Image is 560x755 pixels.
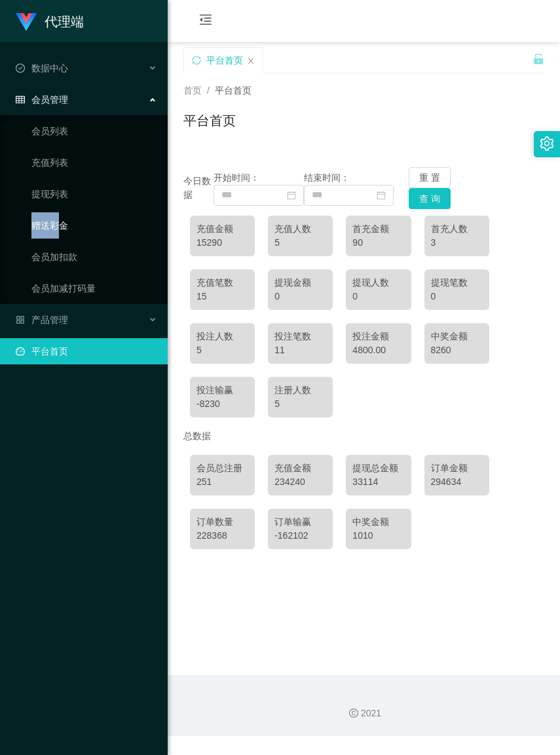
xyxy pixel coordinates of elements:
div: 总数据 [183,424,544,448]
i: 图标: close [247,57,255,65]
a: 会员加减打码量 [31,275,157,301]
button: 查 询 [409,188,451,209]
span: 产品管理 [16,315,68,325]
i: 图标: unlock [532,53,544,65]
a: 充值列表 [31,149,157,176]
h1: 代理端 [45,1,84,43]
i: 图标: setting [540,136,554,151]
div: 提现金额 [274,276,326,290]
div: 充值笔数 [196,276,248,290]
div: 订单数量 [196,515,248,529]
div: 228368 [196,529,248,543]
i: 图标: check-circle-o [16,64,25,73]
i: 图标: calendar [377,191,386,200]
div: 首充金额 [352,222,404,236]
a: 会员加扣款 [31,244,157,270]
div: 5 [274,397,326,411]
div: 0 [431,290,483,303]
div: 投注人数 [196,330,248,343]
a: 图标: dashboard平台首页 [16,338,157,364]
i: 图标: calendar [287,191,296,200]
div: 1010 [352,529,404,543]
span: 开始时间： [214,172,259,183]
i: 图标: menu-fold [183,1,228,43]
div: 提现总金额 [352,461,404,475]
div: 0 [274,290,326,303]
div: 5 [274,236,326,250]
div: 11 [274,343,326,357]
div: 平台首页 [206,48,243,73]
div: 15 [196,290,248,303]
i: 图标: table [16,95,25,104]
h1: 平台首页 [183,111,236,130]
span: 结束时间： [304,172,350,183]
div: 注册人数 [274,383,326,397]
div: 234240 [274,475,326,489]
div: 90 [352,236,404,250]
div: 首充人数 [431,222,483,236]
div: 投注输赢 [196,383,248,397]
span: 会员管理 [16,94,68,105]
div: 充值人数 [274,222,326,236]
span: 数据中心 [16,63,68,73]
div: 2021 [178,707,550,720]
div: 投注金额 [352,330,404,343]
i: 图标: sync [192,56,201,65]
div: 订单输赢 [274,515,326,529]
div: 5 [196,343,248,357]
div: 提现笔数 [431,276,483,290]
div: 294634 [431,475,483,489]
div: 0 [352,290,404,303]
div: 8260 [431,343,483,357]
a: 提现列表 [31,181,157,207]
div: 15290 [196,236,248,250]
div: 今日数据 [183,174,214,202]
div: 3 [431,236,483,250]
span: 首页 [183,85,202,96]
div: 提现人数 [352,276,404,290]
button: 重 置 [409,167,451,188]
div: 充值金额 [274,461,326,475]
div: -162102 [274,529,326,543]
img: logo.9652507e.png [16,13,37,31]
span: 平台首页 [215,85,252,96]
div: 4800.00 [352,343,404,357]
div: 33114 [352,475,404,489]
div: 投注笔数 [274,330,326,343]
span: / [207,85,210,96]
i: 图标: copyright [349,708,358,718]
div: 中奖金额 [352,515,404,529]
div: 会员总注册 [196,461,248,475]
a: 会员列表 [31,118,157,144]
div: 251 [196,475,248,489]
div: -8230 [196,397,248,411]
a: 赠送彩金 [31,212,157,239]
i: 图标: appstore-o [16,315,25,324]
div: 中奖金额 [431,330,483,343]
a: 代理端 [16,16,84,26]
div: 订单金额 [431,461,483,475]
div: 充值金额 [196,222,248,236]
